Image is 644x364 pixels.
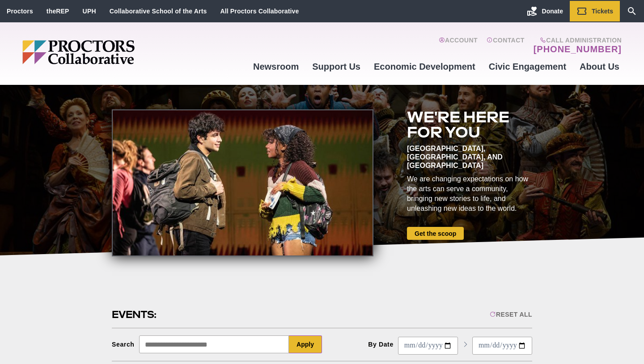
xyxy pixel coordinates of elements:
[407,227,464,240] a: Get the scoop
[7,8,33,15] a: Proctors
[620,1,644,21] a: Search
[573,54,626,79] a: About Us
[407,109,532,140] h2: We're here for you
[570,1,620,21] a: Tickets
[592,8,613,15] span: Tickets
[112,308,158,322] h2: Events:
[407,174,532,213] div: We are changing expectations on how the arts can serve a community, bringing new stories to life,...
[520,1,570,21] a: Donate
[534,44,622,54] a: [PHONE_NUMBER]
[110,8,207,15] a: Collaborative School of the Arts
[487,37,525,54] a: Contact
[368,341,394,348] div: By Date
[367,54,482,79] a: Economic Development
[246,54,305,79] a: Newsroom
[47,8,69,15] a: theREP
[531,37,622,44] span: Call Administration
[482,54,573,79] a: Civic Engagement
[542,8,563,15] span: Donate
[112,341,135,348] div: Search
[407,144,532,170] div: [GEOGRAPHIC_DATA], [GEOGRAPHIC_DATA], and [GEOGRAPHIC_DATA]
[490,311,532,318] div: Reset All
[289,335,322,353] button: Apply
[83,8,96,15] a: UPH
[22,40,203,64] img: Proctors logo
[439,37,478,54] a: Account
[220,8,299,15] a: All Proctors Collaborative
[305,54,367,79] a: Support Us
